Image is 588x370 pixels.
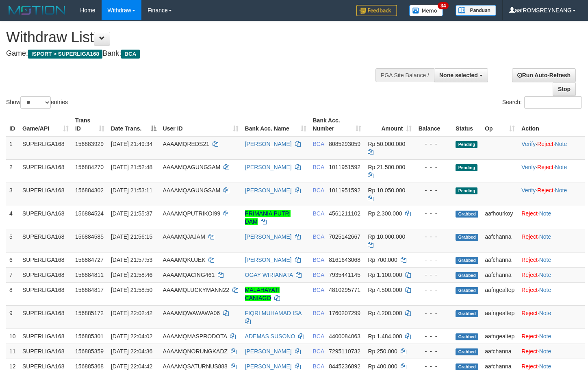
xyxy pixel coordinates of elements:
span: 156884817 [75,287,104,293]
span: AAAAMQJAJAM [163,233,205,240]
th: User ID: activate to sort column ascending [160,113,242,136]
label: Search: [502,96,582,109]
td: · [518,329,585,344]
span: Copy 1011951592 to clipboard [329,164,360,170]
a: Reject [537,187,553,194]
span: [DATE] 21:53:11 [111,187,152,194]
span: 156884302 [75,187,104,194]
span: Copy 8161643068 to clipboard [329,257,360,263]
span: BCA [121,50,139,59]
th: Amount: activate to sort column ascending [365,113,415,136]
a: [PERSON_NAME] [245,187,292,194]
span: [DATE] 22:04:36 [111,348,152,355]
td: 11 [6,344,19,359]
span: 156884270 [75,164,104,170]
span: BCA [313,257,324,263]
span: AAAAMQAGUNGSAM [163,187,221,194]
span: AAAAMQACING461 [163,272,215,278]
a: [PERSON_NAME] [245,363,292,370]
div: - - - [418,309,449,317]
td: · [518,206,585,229]
button: None selected [434,68,488,82]
span: 156883929 [75,141,104,147]
span: Rp 4.200.000 [368,310,402,316]
input: Search: [524,96,582,109]
a: Reject [521,333,538,340]
span: BCA [313,333,324,340]
a: Note [539,333,551,340]
span: None selected [439,72,478,78]
td: SUPERLIGA168 [19,206,72,229]
span: 156884585 [75,233,104,240]
span: BCA [313,348,324,355]
span: Rp 400.000 [368,363,397,370]
td: 3 [6,183,19,206]
td: SUPERLIGA168 [19,229,72,252]
span: Copy 7295110732 to clipboard [329,348,360,355]
td: 7 [6,267,19,282]
img: MOTION_logo.png [6,4,68,16]
a: Reject [521,348,538,355]
span: AAAAMQWAWAWA06 [163,310,220,316]
span: BCA [313,210,324,217]
a: [PERSON_NAME] [245,257,292,263]
span: BCA [313,141,324,147]
td: · [518,282,585,305]
div: PGA Site Balance / [375,68,434,82]
span: BCA [313,287,324,293]
a: FIQRI MUHAMAD ISA [245,310,302,316]
a: Note [539,363,551,370]
a: Reject [521,272,538,278]
select: Showentries [20,96,51,109]
td: · [518,267,585,282]
span: BCA [313,164,324,170]
div: - - - [418,256,449,264]
span: AAAAMQMASPRODOTA [163,333,227,340]
td: SUPERLIGA168 [19,136,72,160]
a: [PERSON_NAME] [245,164,292,170]
label: Show entries [6,96,68,109]
span: Copy 4400084063 to clipboard [329,333,360,340]
span: Copy 4810295771 to clipboard [329,287,360,293]
span: AAAAMQREDS21 [163,141,209,147]
td: aafngealtep [482,282,518,305]
td: SUPERLIGA168 [19,282,72,305]
td: aafchanna [482,229,518,252]
span: BCA [313,310,324,316]
span: [DATE] 21:58:50 [111,287,152,293]
span: AAAAMQLUCKYMANN22 [163,287,229,293]
span: Rp 10.050.000 [368,187,405,194]
span: Rp 21.500.000 [368,164,405,170]
span: 156884811 [75,272,104,278]
span: Copy 7025142667 to clipboard [329,233,360,240]
a: [PERSON_NAME] [245,233,292,240]
a: MALAHAYATI CANIAGO [245,287,280,301]
td: · [518,229,585,252]
a: PRIMANIA PUTRI DAM [245,210,291,225]
span: Grabbed [456,257,478,264]
a: Reject [537,141,553,147]
span: [DATE] 21:56:15 [111,233,152,240]
span: 156885368 [75,363,104,370]
td: · [518,344,585,359]
span: ISPORT > SUPERLIGA168 [28,50,102,59]
span: [DATE] 21:57:53 [111,257,152,263]
td: 1 [6,136,19,160]
span: Grabbed [456,287,478,294]
span: AAAAMQNORUNGKADZ [163,348,228,355]
th: Op: activate to sort column ascending [482,113,518,136]
div: - - - [418,233,449,241]
span: [DATE] 21:52:48 [111,164,152,170]
span: BCA [313,272,324,278]
td: SUPERLIGA168 [19,159,72,183]
a: Reject [521,287,538,293]
a: Note [555,164,567,170]
span: AAAAMQPUTRIKOI99 [163,210,221,217]
td: 10 [6,329,19,344]
td: aafchanna [482,252,518,267]
span: Rp 50.000.000 [368,141,405,147]
td: · [518,305,585,329]
span: BCA [313,363,324,370]
span: [DATE] 22:02:42 [111,310,152,316]
a: Verify [521,141,536,147]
